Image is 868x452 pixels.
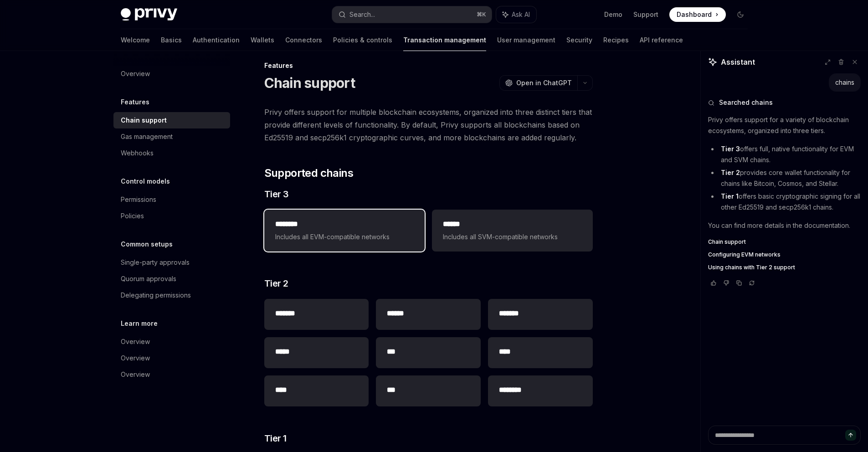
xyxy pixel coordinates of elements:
[264,277,288,290] span: Tier 2
[264,188,289,200] span: Tier 3
[708,251,781,258] span: Configuring EVM networks
[113,366,230,383] a: Overview
[677,10,712,19] span: Dashboard
[721,56,755,67] span: Assistant
[566,29,592,51] a: Security
[835,78,854,87] div: chains
[113,128,230,145] a: Gas management
[113,66,230,82] a: Overview
[496,6,536,23] button: Ask AI
[121,97,149,108] h5: Features
[349,9,375,20] div: Search...
[113,145,230,161] a: Webhooks
[193,29,240,51] a: Authentication
[708,114,861,136] p: Privy offers support for a variety of blockchain ecosystems, organized into three tiers.
[333,29,392,51] a: Policies & controls
[708,167,861,189] li: provides core wallet functionality for chains like Bitcoin, Cosmos, and Stellar.
[733,7,748,22] button: Toggle dark mode
[121,8,177,21] img: dark logo
[275,231,414,242] span: Includes all EVM-compatible networks
[708,144,861,165] li: offers full, native functionality for EVM and SVM chains.
[285,29,322,51] a: Connectors
[121,176,170,187] h5: Control models
[121,336,150,347] div: Overview
[721,192,739,200] strong: Tier 1
[708,98,861,107] button: Searched chains
[603,29,629,51] a: Recipes
[264,166,353,180] span: Supported chains
[708,238,861,246] a: Chain support
[113,287,230,303] a: Delegating permissions
[113,254,230,271] a: Single-party approvals
[121,239,173,250] h5: Common setups
[516,78,572,87] span: Open in ChatGPT
[403,29,486,51] a: Transaction management
[121,257,190,268] div: Single-party approvals
[669,7,726,22] a: Dashboard
[332,6,492,23] button: Search...⌘K
[113,191,230,208] a: Permissions
[113,350,230,366] a: Overview
[497,29,555,51] a: User management
[251,29,274,51] a: Wallets
[264,432,287,445] span: Tier 1
[121,211,144,221] div: Policies
[721,169,740,176] strong: Tier 2
[640,29,683,51] a: API reference
[264,106,593,144] span: Privy offers support for multiple blockchain ecosystems, organized into three distinct tiers that...
[512,10,530,19] span: Ask AI
[708,251,861,258] a: Configuring EVM networks
[604,10,622,19] a: Demo
[708,191,861,213] li: offers basic cryptographic signing for all other Ed25519 and secp256k1 chains.
[121,68,150,79] div: Overview
[264,210,425,252] a: **** ***Includes all EVM-compatible networks
[443,231,581,242] span: Includes all SVM-compatible networks
[113,112,230,128] a: Chain support
[121,290,191,301] div: Delegating permissions
[121,131,173,142] div: Gas management
[477,11,486,18] span: ⌘ K
[121,369,150,380] div: Overview
[708,264,795,271] span: Using chains with Tier 2 support
[264,61,593,70] div: Features
[121,29,150,51] a: Welcome
[121,318,158,329] h5: Learn more
[499,75,577,91] button: Open in ChatGPT
[708,264,861,271] a: Using chains with Tier 2 support
[113,208,230,224] a: Policies
[121,148,154,159] div: Webhooks
[721,145,740,153] strong: Tier 3
[121,194,156,205] div: Permissions
[432,210,592,252] a: **** *Includes all SVM-compatible networks
[708,220,861,231] p: You can find more details in the documentation.
[708,238,746,246] span: Chain support
[161,29,182,51] a: Basics
[121,115,167,126] div: Chain support
[113,271,230,287] a: Quorum approvals
[264,75,355,91] h1: Chain support
[719,98,773,107] span: Searched chains
[633,10,658,19] a: Support
[113,334,230,350] a: Overview
[121,273,176,284] div: Quorum approvals
[845,430,856,441] button: Send message
[121,353,150,364] div: Overview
